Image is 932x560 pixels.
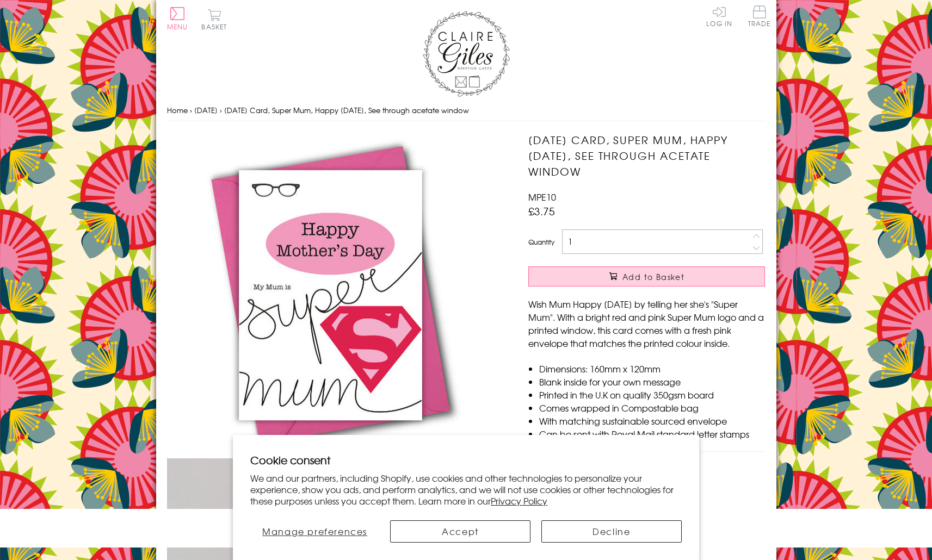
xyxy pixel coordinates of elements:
[528,203,555,219] span: £3.75
[190,105,192,115] span: ›
[528,190,556,203] span: MPE10
[250,472,682,506] p: We and our partners, including Shopify, use cookies and other technologies to personalize your ex...
[200,9,230,30] button: Basket
[706,5,732,27] a: Log In
[528,237,554,247] label: Quantity
[167,99,766,122] nav: breadcrumbs
[250,452,682,468] h2: Cookie consent
[167,105,188,115] a: Home
[748,5,771,29] a: Trade
[539,362,765,375] li: Dimensions: 160mm x 120mm
[539,388,765,401] li: Printed in the U.K on quality 350gsm board
[539,427,765,440] li: Can be sent with Royal Mail standard letter stamps
[528,132,765,179] h1: [DATE] Card, Super Mum, Happy [DATE], See through acetate window
[491,494,547,507] a: Privacy Policy
[250,520,379,543] button: Manage preferences
[539,375,765,388] li: Blank inside for your own message
[167,7,188,30] button: Menu
[167,22,188,32] span: Menu
[539,401,765,414] li: Comes wrapped in Compostable bag
[390,520,530,543] button: Accept
[224,105,469,115] span: [DATE] Card, Super Mum, Happy [DATE], See through acetate window
[541,520,682,543] button: Decline
[528,297,765,350] p: Wish Mum Happy [DATE] by telling her she's "Super Mum". With a bright red and pink Super Mum logo...
[528,266,765,287] button: Add to Basket
[622,271,684,282] span: Add to Basket
[220,105,222,115] span: ›
[748,5,771,27] span: Trade
[423,11,510,97] img: Claire Giles Greetings Cards
[262,525,367,538] span: Manage preferences
[539,414,765,427] li: With matching sustainable sourced envelope
[167,132,493,458] img: Mother's Day Card, Super Mum, Happy Mother's Day, See through acetate window
[194,105,218,115] a: [DATE]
